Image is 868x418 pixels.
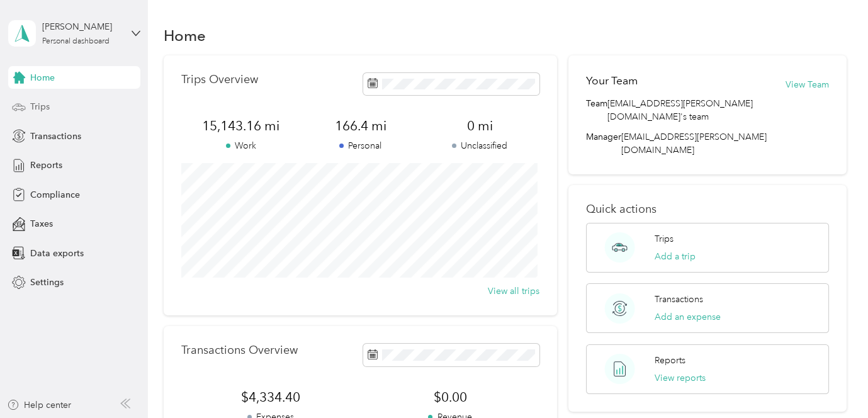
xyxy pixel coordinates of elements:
span: [EMAIL_ADDRESS][PERSON_NAME][DOMAIN_NAME] [621,132,767,155]
p: Reports [655,354,685,367]
p: Transactions [655,293,703,306]
span: Team [586,97,607,123]
iframe: Everlance-gr Chat Button Frame [798,347,868,418]
span: Compliance [30,188,80,201]
p: Work [181,139,301,152]
p: Trips [655,232,674,246]
button: View Team [786,78,829,91]
button: View reports [655,371,706,385]
span: $0.00 [361,388,540,406]
p: Unclassified [420,139,540,152]
span: Taxes [30,217,53,230]
h1: Home [164,29,206,42]
span: 15,143.16 mi [181,117,301,135]
span: Reports [30,159,62,172]
button: View all trips [488,285,539,298]
span: 0 mi [420,117,540,135]
span: Manager [586,130,621,157]
span: [EMAIL_ADDRESS][PERSON_NAME][DOMAIN_NAME]'s team [607,97,829,123]
span: 166.4 mi [301,117,420,135]
div: [PERSON_NAME] [42,20,121,33]
span: Trips [30,100,50,113]
p: Transactions Overview [181,344,298,357]
span: Data exports [30,247,84,260]
span: $4,334.40 [181,388,361,406]
h2: Your Team [586,73,638,89]
p: Quick actions [586,203,829,216]
div: Personal dashboard [42,38,110,45]
span: Settings [30,276,64,289]
button: Add a trip [655,250,696,263]
button: Add an expense [655,310,721,324]
p: Personal [301,139,420,152]
p: Trips Overview [181,73,258,86]
button: Help center [7,398,71,412]
span: Home [30,71,55,84]
span: Transactions [30,130,81,143]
